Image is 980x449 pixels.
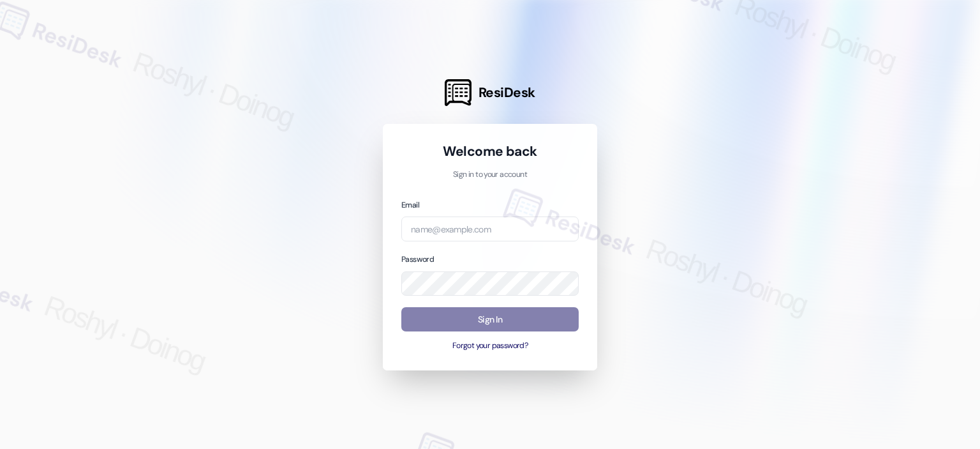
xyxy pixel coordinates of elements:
[401,142,579,160] h1: Welcome back
[401,200,419,210] label: Email
[479,84,535,102] span: ResiDesk
[401,169,579,181] p: Sign in to your account
[401,254,434,264] label: Password
[401,340,579,352] button: Forgot your password?
[401,307,579,332] button: Sign In
[401,217,579,241] input: name@example.com
[445,79,471,106] img: ResiDesk Logo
